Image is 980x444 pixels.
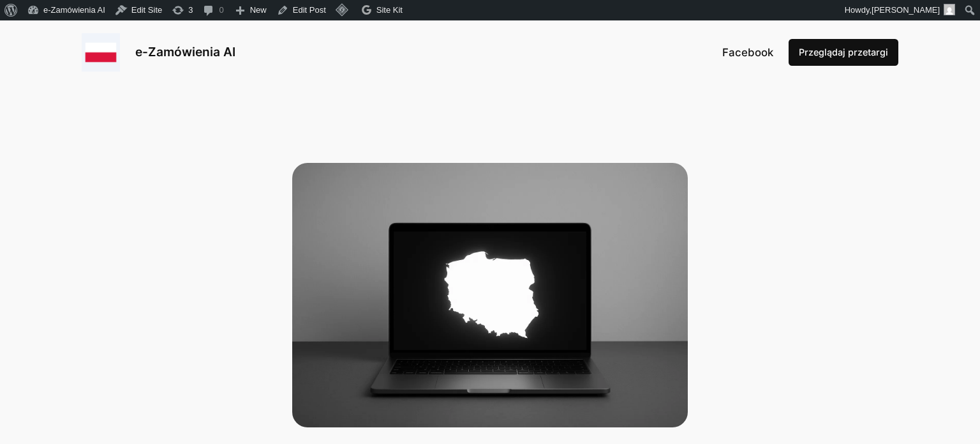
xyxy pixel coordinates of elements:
span: Facebook [722,46,773,59]
a: e-Zamówienia AI [135,44,235,59]
span: [PERSON_NAME] [872,5,940,15]
a: Facebook [722,44,773,61]
span: Site Kit [376,5,403,15]
nav: Footer menu 2 [722,39,898,66]
img: e-Zamówienia AI [82,33,120,72]
a: Przeglądaj przetargi [789,39,898,66]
